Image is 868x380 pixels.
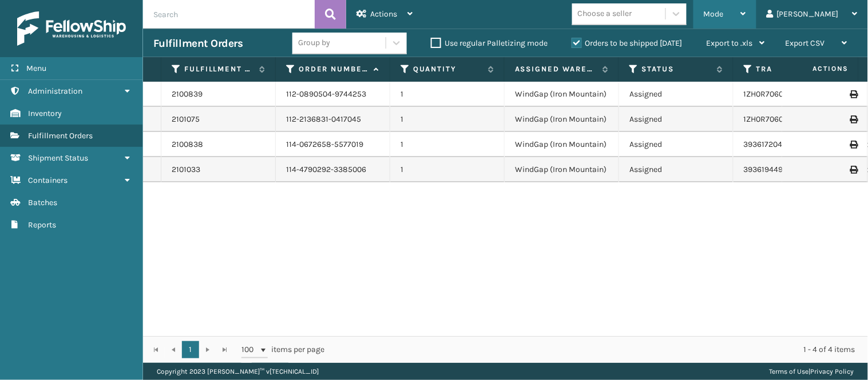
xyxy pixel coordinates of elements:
[28,109,62,118] span: Inventory
[28,220,56,230] span: Reports
[505,157,619,182] td: WindGap (Iron Mountain)
[17,11,126,46] img: logo
[28,198,57,207] span: Batches
[153,37,243,50] h3: Fulfillment Orders
[704,9,724,19] span: Mode
[756,64,826,74] label: Tracking Number
[850,166,857,174] i: Print Label
[157,363,319,380] p: Copyright 2023 [PERSON_NAME]™ v [TECHNICAL_ID]
[298,37,330,49] div: Group by
[619,157,734,182] td: Assigned
[390,107,505,132] td: 1
[390,82,505,107] td: 1
[578,8,632,20] div: Choose a seller
[744,139,796,149] a: 393617204204
[172,89,203,100] a: 2100839
[505,132,619,157] td: WindGap (Iron Mountain)
[619,132,734,157] td: Assigned
[515,64,597,74] label: Assigned Warehouse
[850,115,857,123] i: Print Label
[184,64,253,74] label: Fulfillment Order Id
[572,38,683,48] label: Orders to be shipped [DATE]
[770,367,809,375] a: Terms of Use
[850,141,857,149] i: Print Label
[776,59,856,78] span: Actions
[786,38,825,48] span: Export CSV
[642,64,711,74] label: Status
[172,139,203,150] a: 2100838
[276,132,390,157] td: 114-0672658-5577019
[276,107,390,132] td: 112-2136831-0417045
[28,175,68,185] span: Containers
[241,341,325,358] span: items per page
[241,344,259,355] span: 100
[370,9,397,19] span: Actions
[390,132,505,157] td: 1
[182,341,199,358] a: 1
[413,64,482,74] label: Quantity
[276,82,390,107] td: 112-0890504-9744253
[744,165,795,174] a: 393619449414
[341,344,855,355] div: 1 - 4 of 4 items
[619,107,734,132] td: Assigned
[28,131,93,141] span: Fulfillment Orders
[172,114,200,125] a: 2101075
[431,38,548,48] label: Use regular Palletizing mode
[299,64,368,74] label: Order Number
[390,157,505,182] td: 1
[744,89,823,99] a: 1ZH0R7060314746555
[276,157,390,182] td: 114-4790292-3385006
[505,107,619,132] td: WindGap (Iron Mountain)
[770,363,854,380] div: |
[619,82,734,107] td: Assigned
[850,90,857,98] i: Print Label
[505,82,619,107] td: WindGap (Iron Mountain)
[26,63,46,73] span: Menu
[28,86,82,96] span: Administration
[811,367,854,375] a: Privacy Policy
[707,38,753,48] span: Export to .xls
[744,114,825,124] a: 1ZH0R7060323099363
[172,164,200,175] a: 2101033
[28,153,88,163] span: Shipment Status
